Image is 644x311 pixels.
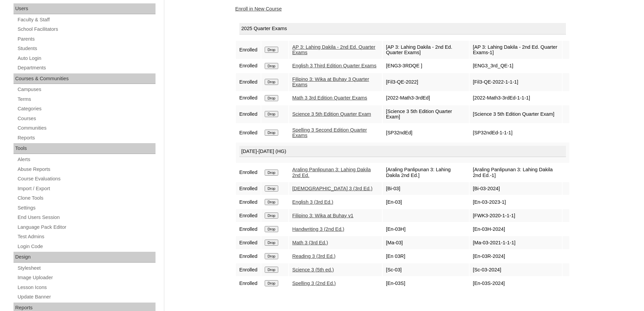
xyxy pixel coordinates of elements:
td: [En-03-2023-1] [470,196,562,208]
input: Drop [265,130,278,136]
td: [En 03R] [383,250,469,263]
input: Drop [265,199,278,205]
input: Drop [265,185,278,192]
input: Drop [265,170,278,176]
td: Enrolled [236,92,261,105]
a: End Users Session [17,213,156,222]
td: [Bi-03] [383,182,469,195]
a: AP 3: Lahing Dakila - 2nd Ed. Quarter Exams [292,44,376,55]
input: Drop [265,47,278,53]
td: [Araling Panlipunan 3: Lahing Dakila 2nd Ed.] [383,163,469,181]
td: [En-03] [383,196,469,208]
td: Enrolled [236,250,261,263]
input: Drop [265,240,278,246]
a: Course Evaluations [17,175,156,183]
a: Reading 3 (3rd Ed.) [292,253,336,259]
a: Filipino 3: Wika at Buhay v1 [292,213,354,218]
td: [AP 3: Lahing Dakila - 2nd Ed. Quarter Exams] [383,41,469,59]
input: Drop [265,79,278,85]
td: [En-03H] [383,223,469,236]
a: Settings [17,204,156,212]
td: Enrolled [236,73,261,91]
input: Drop [265,63,278,69]
div: Courses & Communities [14,73,156,84]
td: [AP 3: Lahing Dakila - 2nd Ed. Quarter Exams-1] [470,41,562,59]
input: Drop [265,253,278,259]
td: [Fil3-QE-2022-1-1-1] [470,73,562,91]
td: [En-03R-2024] [470,250,562,263]
td: [2022-Math3-3rdEd] [383,92,469,105]
td: [Bi-03-2024] [470,182,562,195]
td: [Ma-03-2021-1-1-1] [470,236,562,249]
td: [ENG3_3rd_QE-1] [470,60,562,72]
td: Enrolled [236,223,261,236]
td: [SP32ndEd] [383,124,469,142]
a: Math 3 (3rd Ed.) [292,240,328,245]
div: Tools [14,143,156,154]
a: Departments [17,64,156,72]
a: Categories [17,105,156,113]
a: Lesson Icons [17,283,156,292]
td: Enrolled [236,41,261,59]
a: Language Pack Editor [17,223,156,231]
td: [2022-Math3-3rdEd-1-1-1] [470,92,562,105]
a: Courses [17,114,156,123]
td: Enrolled [236,124,261,142]
a: [DEMOGRAPHIC_DATA] 3 (3rd Ed.) [292,186,373,191]
td: [En-03S] [383,277,469,290]
a: Clone Tools [17,194,156,202]
td: [En-03S-2024] [470,277,562,290]
input: Drop [265,226,278,232]
td: [Sc-03-2024] [470,263,562,276]
a: Math 3 3rd Edition Quarter Exams [292,95,367,101]
a: Abuse Reports [17,165,156,174]
a: Filipino 3: Wika at Buhay 3 Quarter Exams [292,76,369,88]
input: Drop [265,95,278,101]
td: Enrolled [236,105,261,123]
input: Drop [265,267,278,273]
div: Design [14,252,156,263]
td: [Sc-03] [383,263,469,276]
a: Science 3 5th Edition Quarter Exam [292,111,371,117]
td: [SP32ndEd-1-1-1] [470,124,562,142]
input: Drop [265,111,278,117]
a: Auto Login [17,54,156,63]
a: Science 3 (5th ed.) [292,267,334,272]
td: [Fil3-QE-2022] [383,73,469,91]
td: [Araling Panlipunan 3: Lahing Dakila 2nd Ed.-1] [470,163,562,181]
a: Login Code [17,242,156,251]
td: Enrolled [236,277,261,290]
td: [En-03H-2024] [470,223,562,236]
div: [DATE]-[DATE] (HG) [239,146,566,157]
td: Enrolled [236,236,261,249]
td: [ENG3-3RDQE ] [383,60,469,72]
a: Handwriting 3 (2nd Ed.) [292,226,344,232]
a: Image Uploader [17,273,156,282]
a: English 3 (3rd Ed.) [292,199,333,205]
a: Campuses [17,85,156,94]
a: Spelling 3 Second Edition Quarter Exams [292,127,367,138]
a: Students [17,44,156,53]
td: Enrolled [236,196,261,208]
a: Import / Export [17,184,156,193]
div: 2025 Quarter Exams [239,23,566,35]
a: Test Admins [17,232,156,241]
a: Terms [17,95,156,104]
a: Enroll in New Course [235,6,282,12]
td: Enrolled [236,209,261,222]
td: [FWK3-2020-1-1-1] [470,209,562,222]
a: Reports [17,134,156,142]
td: Enrolled [236,263,261,276]
a: Alerts [17,155,156,164]
td: [Ma-03] [383,236,469,249]
a: Update Banner [17,293,156,301]
td: Enrolled [236,163,261,181]
input: Drop [265,213,278,219]
div: Users [14,3,156,14]
a: Parents [17,35,156,43]
a: Spelling 3 (2nd Ed.) [292,281,336,286]
a: English 3 Third Edition Quarter Exams [292,63,377,68]
a: Faculty & Staff [17,16,156,24]
a: Stylesheet [17,264,156,272]
td: [Science 3 5th Edition Quarter Exam] [470,105,562,123]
